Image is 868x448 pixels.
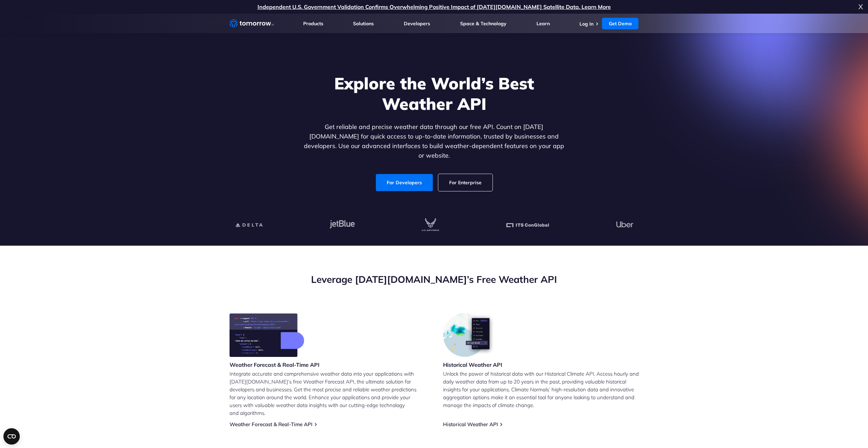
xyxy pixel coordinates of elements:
h2: Leverage [DATE][DOMAIN_NAME]’s Free Weather API [230,273,639,286]
a: Get Demo [602,18,638,29]
a: Log In [579,21,593,27]
a: Space & Technology [460,20,506,27]
a: Solutions [353,20,374,27]
a: Weather Forecast & Real-Time API [230,421,312,428]
button: Open CMP widget [3,428,20,445]
p: Unlock the power of historical data with our Historical Climate API. Access hourly and daily weat... [443,370,639,409]
p: Get reliable and precise weather data through our free API. Count on [DATE][DOMAIN_NAME] for quic... [303,122,566,160]
p: Integrate accurate and comprehensive weather data into your applications with [DATE][DOMAIN_NAME]... [230,370,425,417]
h1: Explore the World’s Best Weather API [303,73,566,114]
a: Learn [536,20,550,27]
a: Independent U.S. Government Validation Confirms Overwhelming Positive Impact of [DATE][DOMAIN_NAM... [258,3,611,10]
a: Home link [230,18,274,29]
a: Historical Weather API [443,421,498,428]
a: For Developers [376,174,433,191]
h3: Historical Weather API [443,361,502,368]
a: Products [303,20,323,27]
a: Developers [404,20,430,27]
h3: Weather Forecast & Real-Time API [230,361,320,368]
a: For Enterprise [438,174,492,191]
